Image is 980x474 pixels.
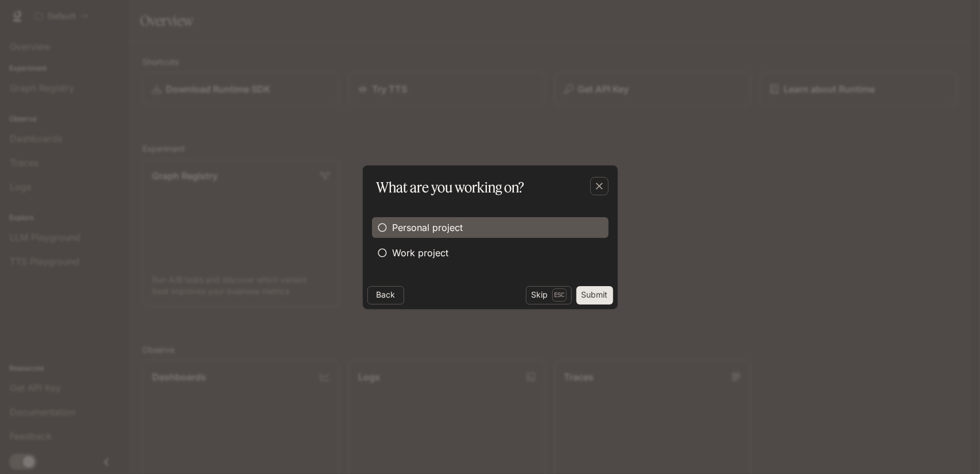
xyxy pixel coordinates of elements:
button: Submit [576,286,613,305]
span: Personal project [393,221,463,234]
p: Esc [552,288,567,301]
button: Back [367,286,404,305]
p: What are you working on? [377,177,525,198]
button: SkipEsc [526,286,572,305]
span: Work project [393,246,449,260]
